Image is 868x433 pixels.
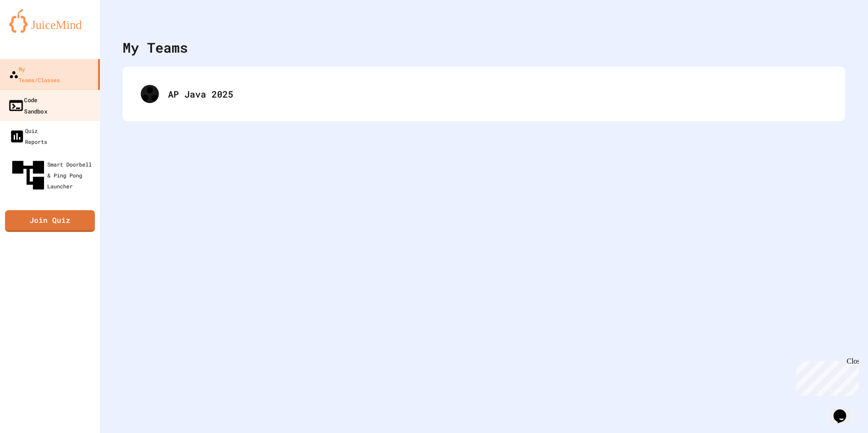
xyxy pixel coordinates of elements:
[9,9,91,33] img: logo-orange.svg
[9,64,60,85] div: My Teams/Classes
[830,397,859,424] iframe: chat widget
[132,76,836,112] div: AP Java 2025
[168,87,827,101] div: AP Java 2025
[9,125,47,147] div: Quiz Reports
[8,94,47,116] div: Code Sandbox
[123,37,188,58] div: My Teams
[4,4,63,58] div: Chat with us now!Close
[9,156,96,194] div: Smart Doorbell & Ping Pong Launcher
[793,357,859,396] iframe: chat widget
[5,210,95,232] a: Join Quiz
